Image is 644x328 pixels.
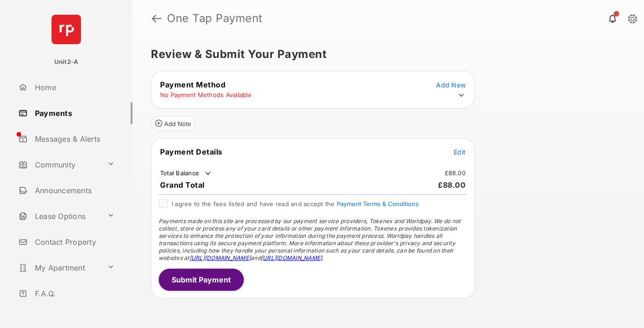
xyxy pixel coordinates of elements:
span: Add New [436,81,466,89]
td: £88.00 [444,169,466,177]
img: svg+xml;base64,PHN2ZyB4bWxucz0iaHR0cDovL3d3dy53My5vcmcvMjAwMC9zdmciIHdpZHRoPSI2NCIgaGVpZ2h0PSI2NC... [52,15,81,44]
a: F.A.Q. [15,282,132,305]
a: Payments [15,102,132,124]
span: Payment Method [160,80,225,89]
td: Total Balance [160,169,213,178]
p: Unit2-A [54,58,79,67]
a: Community [15,154,103,176]
a: Messages & Alerts [15,128,132,150]
td: No Payment Methods Available [160,91,252,99]
span: I agree to the fees listed and have read and accept the [172,200,419,207]
button: Submit Payment [159,269,244,291]
button: Edit [454,147,466,156]
a: Contact Property [15,231,132,253]
h5: Review & Submit Your Payment [151,49,618,60]
a: Home [15,76,132,98]
a: [URL][DOMAIN_NAME] [190,254,251,261]
button: Add Note [151,116,195,131]
button: I agree to the fees listed and have read and accept the [337,200,419,207]
span: Payment Details [160,147,223,156]
span: Payments made on this site are processed by our payment service providers, Tokenex and Worldpay. ... [159,218,460,261]
a: Announcements [15,179,132,201]
strong: One Tap Payment [167,13,263,24]
a: [URL][DOMAIN_NAME] [261,254,322,261]
span: £88.00 [438,180,466,190]
button: Add New [436,80,466,89]
a: My Apartment [15,257,103,279]
a: Lease Options [15,205,103,227]
span: Grand Total [160,180,205,190]
span: Edit [454,148,466,156]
